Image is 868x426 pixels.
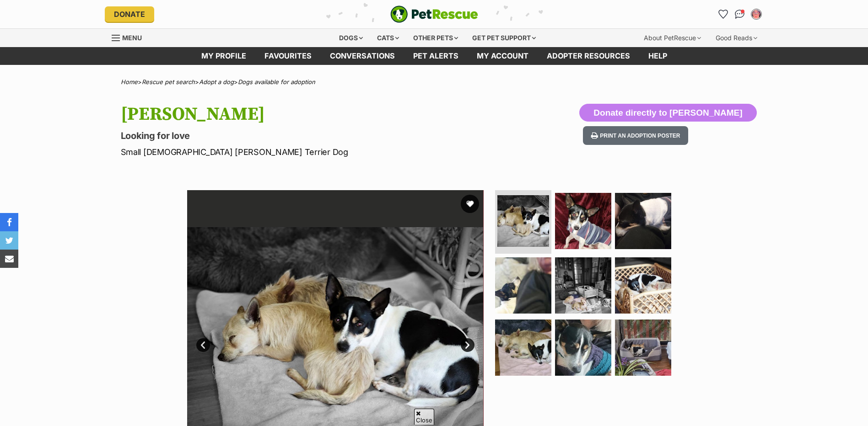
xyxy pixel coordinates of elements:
[637,29,707,47] div: About PetRescue
[497,195,549,247] img: Photo of Buckley
[122,34,142,42] span: Menu
[105,6,154,22] a: Donate
[121,129,508,142] p: Looking for love
[192,47,255,65] a: My profile
[199,78,234,85] a: Adopt a dog
[735,10,744,19] img: chat-41dd97257d64d25036548639549fe6c8038ab92f7586957e7f3b1b290dea8141.svg
[752,10,761,19] img: michelle stuart le fevre profile pic
[583,126,688,145] button: Print an adoption poster
[495,319,551,376] img: Photo of Buckley
[538,47,639,65] a: Adopter resources
[579,104,756,122] button: Donate directly to [PERSON_NAME]
[733,7,747,21] a: Conversations
[709,29,764,47] div: Good Reads
[98,79,771,85] div: > > >
[466,29,542,47] div: Get pet support
[495,257,551,314] img: Photo of Buckley
[615,193,671,249] img: Photo of Buckley
[121,146,508,158] p: Small [DEMOGRAPHIC_DATA] [PERSON_NAME] Terrier Dog
[615,319,671,376] img: Photo of Buckley
[238,78,315,85] a: Dogs available for adoption
[121,78,138,85] a: Home
[371,29,405,47] div: Cats
[639,47,676,65] a: Help
[749,7,764,21] button: My account
[142,78,195,85] a: Rescue pet search
[468,47,538,65] a: My account
[407,29,464,47] div: Other pets
[196,338,210,352] a: Prev
[615,257,671,314] img: Photo of Buckley
[414,409,434,425] span: Close
[333,29,369,47] div: Dogs
[555,257,611,314] img: Photo of Buckley
[716,7,764,21] ul: Account quick links
[555,193,611,249] img: Photo of Buckley
[555,319,611,376] img: Photo of Buckley
[461,195,479,213] button: favourite
[390,5,478,23] img: logo-e224e6f780fb5917bec1dbf3a21bbac754714ae5b6737aabdf751b685950b380.svg
[255,47,321,65] a: Favourites
[716,7,731,21] a: Favourites
[461,338,474,352] a: Next
[404,47,468,65] a: Pet alerts
[112,29,148,45] a: Menu
[390,5,478,23] a: PetRescue
[121,104,508,125] h1: [PERSON_NAME]
[321,47,404,65] a: conversations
